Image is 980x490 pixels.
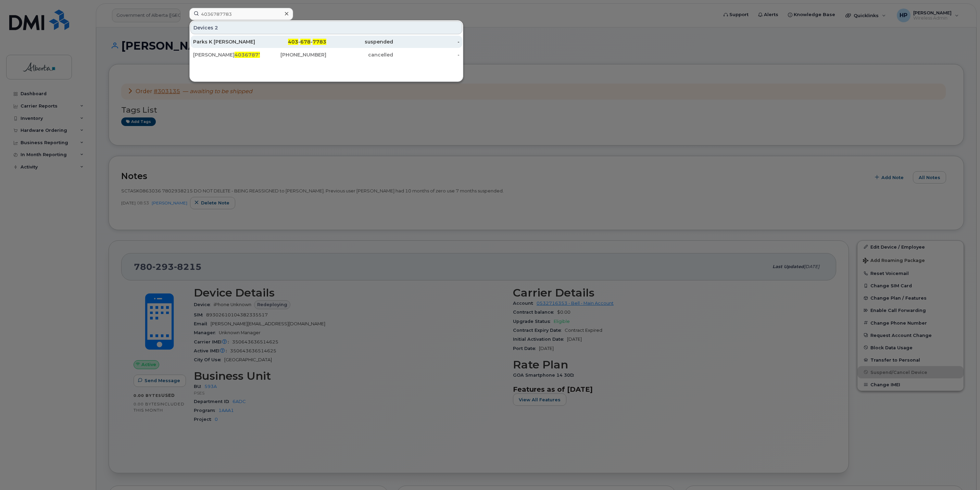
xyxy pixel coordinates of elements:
a: Parks K [PERSON_NAME]403-678-7783suspended- [190,36,462,48]
span: 678 [300,39,311,45]
div: [PERSON_NAME] [193,51,260,58]
span: 4036787783 [235,52,269,58]
a: [PERSON_NAME]4036787783[PHONE_NUMBER]cancelled- [190,49,462,61]
div: - [393,51,460,58]
div: Parks K [PERSON_NAME] [193,38,260,45]
div: - - [260,38,327,45]
span: 7783 [313,39,326,45]
div: [PHONE_NUMBER] [260,51,327,58]
div: Devices [190,21,462,34]
div: suspended [326,38,393,45]
span: 403 [288,39,298,45]
div: - [393,38,460,45]
span: 2 [215,24,218,31]
div: cancelled [326,51,393,58]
